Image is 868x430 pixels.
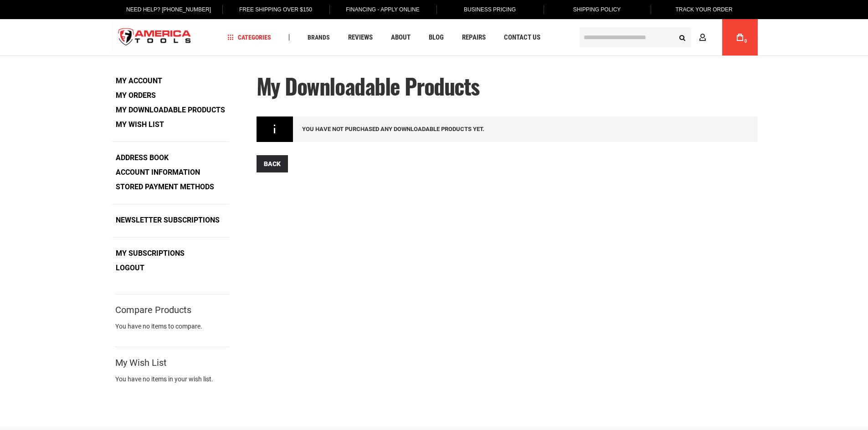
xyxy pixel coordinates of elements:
a: Account Information [113,166,203,179]
a: Stored Payment Methods [113,180,217,194]
a: Brands [303,31,334,44]
a: My Account [113,74,165,88]
span: About [391,34,411,41]
span: Categories [227,34,271,40]
strong: Compare Products [115,306,191,314]
div: You have no items to compare. [115,322,229,340]
span: Back [264,160,281,167]
span: Reviews [348,34,373,41]
a: Repairs [458,31,490,44]
a: My Subscriptions [113,247,188,260]
button: Search [674,29,691,46]
a: Back [257,155,288,172]
a: Contact Us [500,31,544,44]
span: Contact Us [504,34,540,41]
a: My Wish List [113,118,167,132]
a: My Orders [113,89,159,102]
span: 0 [745,39,747,44]
a: About [387,31,415,44]
span: Blog [429,34,444,41]
a: Logout [113,261,148,275]
span: My Downloadable Products [257,70,479,102]
a: Reviews [344,31,377,44]
strong: My Wish List [115,359,167,367]
span: Shipping Policy [573,6,621,13]
div: You have no items in your wish list. [115,374,229,384]
span: Brands [308,34,330,40]
span: Repairs [462,34,486,41]
a: Address Book [113,151,172,165]
a: store logo [111,20,199,55]
a: Newsletter Subscriptions [113,213,223,227]
a: 0 [731,19,749,56]
a: Categories [223,31,275,44]
img: America Tools [111,20,199,55]
a: Blog [425,31,448,44]
span: You have not purchased any downloadable products yet. [302,126,484,132]
strong: My Downloadable Products [113,103,228,117]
